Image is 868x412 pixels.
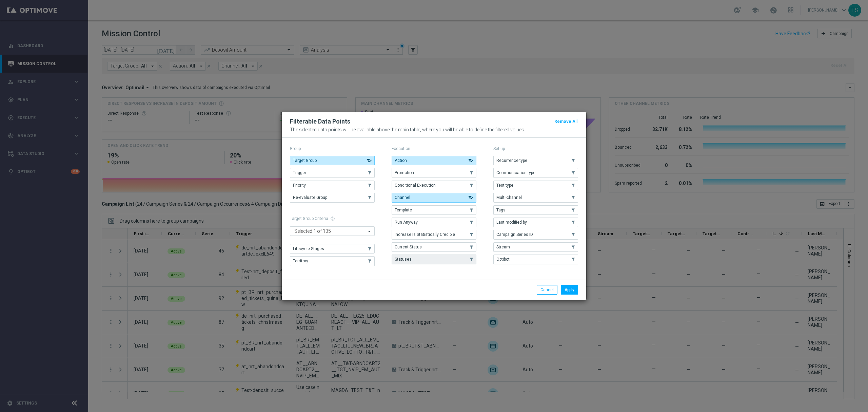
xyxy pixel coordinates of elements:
span: Stream [496,245,510,249]
button: Priority [290,181,375,190]
span: Tags [496,208,506,212]
button: Last modified by [493,218,578,227]
button: Conditional Execution [392,181,476,190]
span: Template [395,208,412,212]
span: Conditional Execution [395,183,436,188]
p: The selected data points will be available above the main table, where you will be able to define... [290,127,578,132]
button: Promotion [392,168,476,177]
span: Campaign Series ID [496,232,533,237]
button: Statuses [392,255,476,264]
button: Increase Is Statistically Credible [392,230,476,239]
span: Promotion [395,170,414,175]
button: Stream [493,242,578,252]
span: Recurrence type [496,158,527,163]
button: Template [392,205,476,215]
span: Channel [395,195,410,200]
button: Lifecycle Stages [290,244,375,254]
h2: Filterable Data Points [290,117,350,126]
span: Communication type [496,170,535,175]
button: Recurrence type [493,156,578,165]
span: Test type [496,183,513,188]
span: Selected 1 of 135 [293,228,333,234]
p: Group [290,146,375,151]
button: Target Group [290,156,375,165]
p: Set-up [493,146,578,151]
span: Territory [293,259,308,263]
button: Current Status [392,242,476,252]
span: Optibot [496,257,510,262]
button: Test type [493,181,578,190]
button: Remove All [554,118,578,125]
p: Execution [392,146,476,151]
span: Action [395,158,407,163]
span: Multi-channel [496,195,522,200]
span: Re-evaluate Group [293,195,327,200]
h1: Target Group Criteria [290,216,375,221]
span: Priority [293,183,306,188]
span: Trigger [293,170,306,175]
span: Statuses [395,257,412,262]
button: Action [392,156,476,165]
button: Re-evaluate Group [290,193,375,202]
span: Increase Is Statistically Credible [395,232,455,237]
span: Last modified by [496,220,527,225]
span: Current Status [395,245,422,249]
button: Communication type [493,168,578,177]
span: Target Group [293,158,317,163]
span: Lifecycle Stages [293,246,324,251]
button: Territory [290,256,375,266]
button: Tags [493,205,578,215]
button: Channel [392,193,476,202]
button: Apply [561,285,578,295]
span: Run Anyway [395,220,418,225]
button: Cancel [537,285,557,295]
span: help_outline [330,216,335,221]
button: Optibot [493,255,578,264]
button: Run Anyway [392,218,476,227]
button: Campaign Series ID [493,230,578,239]
ng-select: Territory [290,226,375,236]
button: Multi-channel [493,193,578,202]
button: Trigger [290,168,375,177]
